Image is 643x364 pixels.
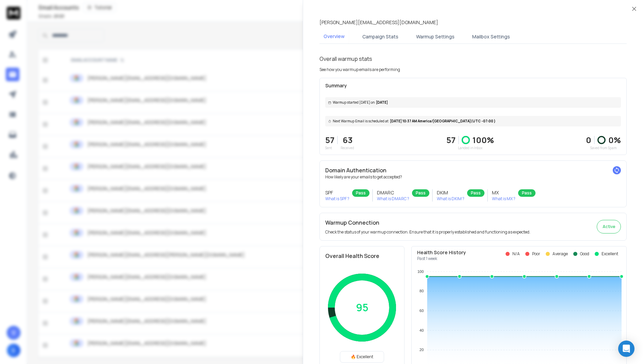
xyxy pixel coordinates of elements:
[358,29,402,44] button: Campaign Stats
[319,19,438,26] p: [PERSON_NAME][EMAIL_ADDRESS][DOMAIN_NAME]
[586,145,621,151] p: Saved from Spam
[492,196,515,202] p: What is MX ?
[419,348,424,352] tspan: 20
[340,351,384,363] div: 🔥 Excellent
[412,189,429,197] div: Pass
[437,189,464,196] h3: DKIM
[325,82,621,89] p: Summary
[325,174,621,180] p: How likely are your emails to get accepted?
[473,135,494,145] p: 100 %
[325,252,399,260] h2: Overall Health Score
[352,189,369,197] div: Pass
[586,134,591,145] strong: 0
[377,196,409,202] p: What is DMARC ?
[325,229,530,235] p: Check the status of your warmup connection. Ensure that it is properly established and functionin...
[325,189,349,196] h3: SPF
[325,145,334,151] p: Sent
[553,251,568,257] p: Average
[492,189,515,196] h3: MX
[319,29,349,45] button: Overview
[468,29,514,44] button: Mailbox Settings
[325,116,621,126] div: [DATE] 10:37 AM America/[GEOGRAPHIC_DATA] (UTC -07:00 )
[437,196,464,202] p: What is DKIM ?
[419,309,424,313] tspan: 60
[580,251,589,257] p: Good
[446,145,494,151] p: Landed in Inbox
[333,100,375,105] span: Warmup started [DATE] on
[601,251,618,257] p: Excellent
[512,251,520,257] p: N/A
[356,301,368,314] p: 95
[518,189,535,197] div: Pass
[608,135,621,145] p: 0 %
[419,289,424,293] tspan: 80
[325,135,334,145] p: 57
[417,270,424,274] tspan: 100
[333,119,389,124] span: Next Warmup Email is scheduled at
[417,249,466,256] p: Health Score History
[419,328,424,332] tspan: 40
[325,97,621,108] div: [DATE]
[319,55,372,63] h1: Overall warmup stats
[467,189,484,197] div: Pass
[325,196,349,202] p: What is SPF ?
[412,29,459,44] button: Warmup Settings
[417,256,466,261] p: Past 1 week
[446,135,456,145] p: 57
[341,135,354,145] p: 63
[532,251,540,257] p: Poor
[341,145,354,151] p: Received
[325,166,621,174] h2: Domain Authentication
[325,219,530,227] h2: Warmup Connection
[597,220,621,233] button: Active
[319,67,400,72] p: See how you warmup emails are performing
[618,341,634,357] div: Open Intercom Messenger
[377,189,409,196] h3: DMARC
